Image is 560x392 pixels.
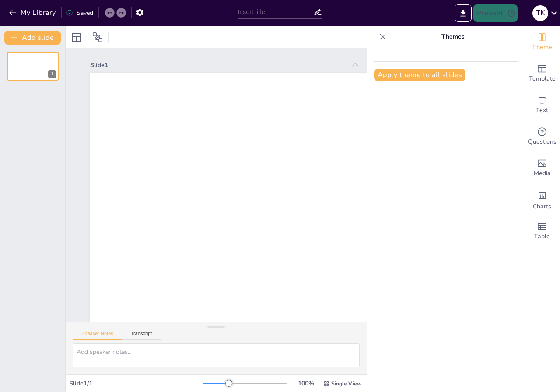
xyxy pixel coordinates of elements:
[66,9,93,17] div: Saved
[295,379,316,388] div: 100 %
[536,106,548,115] span: Text
[238,6,313,18] input: Insert title
[331,380,361,387] span: Single View
[534,232,550,241] span: Table
[69,30,83,44] div: Layout
[525,58,560,89] div: Add ready made slides
[528,137,556,147] span: Questions
[7,52,59,81] div: 1
[525,152,560,184] div: Add images, graphics, shapes or video
[532,4,548,22] button: T K
[48,70,56,78] div: 1
[525,26,560,58] div: Change the overall theme
[525,215,560,247] div: Add a table
[532,5,548,21] div: T K
[533,202,551,212] span: Charts
[455,4,472,22] button: Export to PowerPoint
[374,69,465,81] button: Apply theme to all slides
[525,121,560,152] div: Get real-time input from your audience
[525,184,560,215] div: Add charts and graphs
[4,31,61,45] button: Add slide
[90,61,346,69] div: Slide 1
[529,74,556,84] span: Template
[69,379,203,388] div: Slide 1 / 1
[92,32,103,42] span: Position
[525,89,560,121] div: Add text boxes
[73,331,122,340] button: Speaker Notes
[390,26,516,47] p: Themes
[532,42,552,52] span: Theme
[7,6,59,20] button: My Library
[534,169,551,178] span: Media
[122,331,161,340] button: Transcript
[473,4,517,22] button: Present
